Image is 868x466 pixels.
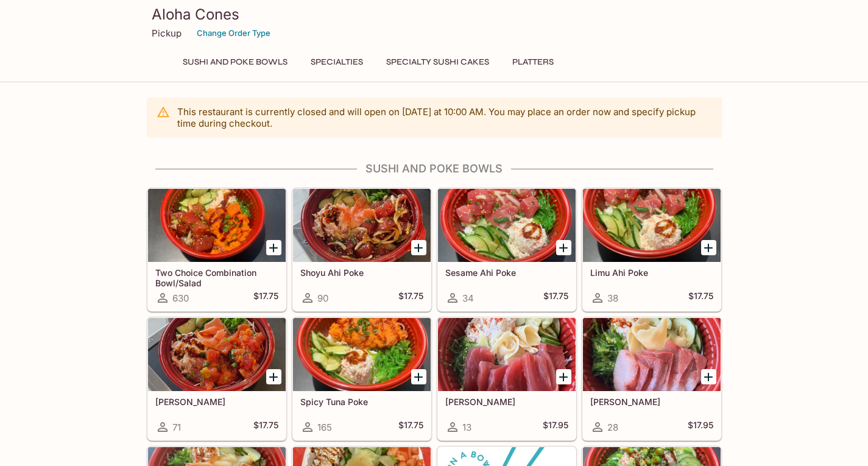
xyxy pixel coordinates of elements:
[607,292,618,304] span: 38
[266,369,281,384] button: Add Wasabi Masago Ahi Poke
[304,54,370,71] button: Specialties
[253,291,278,305] h5: $17.75
[582,188,721,311] a: Limu Ahi Poke38$17.75
[177,106,712,129] p: This restaurant is currently closed and will open on [DATE] at 10:00 AM . You may place an order ...
[543,291,568,305] h5: $17.75
[462,422,471,433] span: 13
[590,267,713,278] h5: Limu Ahi Poke
[172,422,181,433] span: 71
[688,420,713,434] h5: $17.95
[506,54,560,71] button: Platters
[411,369,426,384] button: Add Spicy Tuna Poke
[176,54,294,71] button: Sushi and Poke Bowls
[191,24,276,43] button: Change Order Type
[688,291,713,305] h5: $17.75
[437,188,576,311] a: Sesame Ahi Poke34$17.75
[583,189,721,262] div: Limu Ahi Poke
[317,292,328,304] span: 90
[152,27,182,39] p: Pickup
[266,240,281,255] button: Add Two Choice Combination Bowl/Salad
[556,240,571,255] button: Add Sesame Ahi Poke
[300,267,423,278] h5: Shoyu Ahi Poke
[701,369,716,384] button: Add Hamachi Sashimi
[293,189,431,262] div: Shoyu Ahi Poke
[172,292,189,304] span: 630
[292,317,431,440] a: Spicy Tuna Poke165$17.75
[148,189,286,262] div: Two Choice Combination Bowl/Salad
[607,422,618,433] span: 28
[583,318,721,391] div: Hamachi Sashimi
[292,188,431,311] a: Shoyu Ahi Poke90$17.75
[556,369,571,384] button: Add Maguro Sashimi
[590,397,713,407] h5: [PERSON_NAME]
[253,420,278,434] h5: $17.75
[445,397,568,407] h5: [PERSON_NAME]
[152,5,717,24] h3: Aloha Cones
[148,318,286,391] div: Wasabi Masago Ahi Poke
[147,188,286,311] a: Two Choice Combination Bowl/Salad630$17.75
[293,318,431,391] div: Spicy Tuna Poke
[300,397,423,407] h5: Spicy Tuna Poke
[379,54,496,71] button: Specialty Sushi Cakes
[445,267,568,278] h5: Sesame Ahi Poke
[462,292,474,304] span: 34
[155,397,278,407] h5: [PERSON_NAME]
[147,162,722,175] h4: Sushi and Poke Bowls
[398,420,423,434] h5: $17.75
[398,291,423,305] h5: $17.75
[437,317,576,440] a: [PERSON_NAME]13$17.95
[411,240,426,255] button: Add Shoyu Ahi Poke
[317,422,332,433] span: 165
[155,267,278,288] h5: Two Choice Combination Bowl/Salad
[701,240,716,255] button: Add Limu Ahi Poke
[582,317,721,440] a: [PERSON_NAME]28$17.95
[438,189,576,262] div: Sesame Ahi Poke
[147,317,286,440] a: [PERSON_NAME]71$17.75
[543,420,568,434] h5: $17.95
[438,318,576,391] div: Maguro Sashimi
